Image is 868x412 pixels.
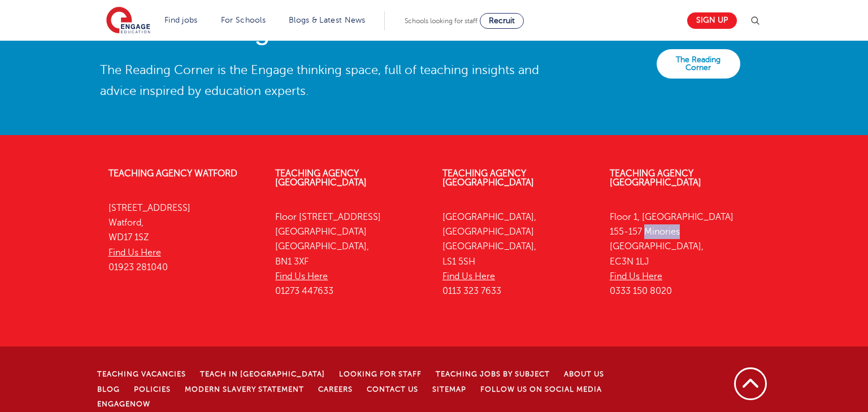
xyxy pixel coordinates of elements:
[97,385,120,393] a: Blog
[289,16,366,24] a: Blogs & Latest News
[610,168,701,188] a: Teaching Agency [GEOGRAPHIC_DATA]
[610,210,760,299] p: Floor 1, [GEOGRAPHIC_DATA] 155-157 Minories [GEOGRAPHIC_DATA], EC3N 1LJ 0333 150 8020
[221,16,266,24] a: For Schools
[134,385,171,393] a: Policies
[97,400,150,408] a: EngageNow
[164,16,198,24] a: Find jobs
[442,210,593,299] p: [GEOGRAPHIC_DATA], [GEOGRAPHIC_DATA] [GEOGRAPHIC_DATA], LS1 5SH 0113 323 7633
[275,271,328,281] a: Find Us Here
[687,12,737,29] a: Sign up
[100,60,548,101] p: The Reading Corner is the Engage thinking space, full of teaching insights and advice inspired by...
[442,168,534,188] a: Teaching Agency [GEOGRAPHIC_DATA]
[367,385,418,393] a: Contact Us
[275,210,426,299] p: Floor [STREET_ADDRESS] [GEOGRAPHIC_DATA] [GEOGRAPHIC_DATA], BN1 3XF 01273 447633
[185,385,304,393] a: Modern Slavery Statement
[436,370,550,378] a: Teaching jobs by subject
[200,370,325,378] a: Teach in [GEOGRAPHIC_DATA]
[97,370,186,378] a: Teaching Vacancies
[564,370,604,378] a: About Us
[432,385,466,393] a: Sitemap
[405,17,478,25] span: Schools looking for staff
[108,168,237,179] a: Teaching Agency Watford
[610,271,662,281] a: Find Us Here
[106,7,150,35] img: Engage Education
[275,168,367,188] a: Teaching Agency [GEOGRAPHIC_DATA]
[339,370,422,378] a: Looking for staff
[108,248,161,258] a: Find Us Here
[489,16,515,25] span: Recruit
[480,13,524,29] a: Recruit
[657,49,740,79] a: The Reading Corner
[108,201,259,275] p: [STREET_ADDRESS] Watford, WD17 1SZ 01923 281040
[442,271,495,281] a: Find Us Here
[318,385,353,393] a: Careers
[480,385,602,393] a: Follow us on Social Media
